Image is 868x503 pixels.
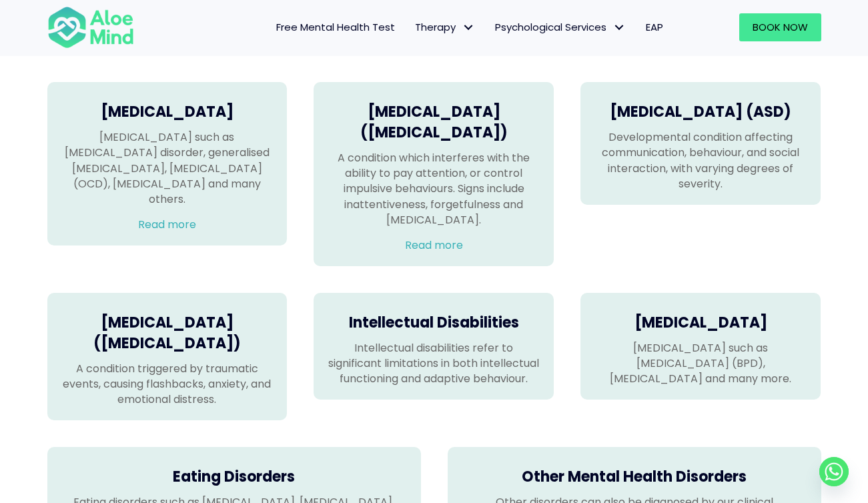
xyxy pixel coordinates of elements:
h4: [MEDICAL_DATA] [594,313,807,334]
h4: [MEDICAL_DATA] (ASD) [594,102,807,123]
a: EAP [636,13,673,41]
h4: [MEDICAL_DATA] ([MEDICAL_DATA]) [61,313,274,354]
h4: [MEDICAL_DATA] [61,102,274,123]
a: Free Mental Health Test [266,13,405,41]
p: Developmental condition affecting communication, behaviour, and social interaction, with varying ... [594,129,807,191]
span: Therapy: submenu [459,18,478,37]
a: Book Now [739,13,821,41]
h4: Intellectual Disabilities [327,313,540,334]
h4: Eating Disorders [61,467,408,488]
p: A condition triggered by traumatic events, causing flashbacks, anxiety, and emotional distress. [61,361,274,408]
p: Intellectual disabilities refer to significant limitations in both intellectual functioning and a... [327,340,540,387]
a: Read more [138,217,196,232]
span: EAP [646,20,663,34]
nav: Menu [151,13,673,41]
a: Psychological ServicesPsychological Services: submenu [485,13,636,41]
p: [MEDICAL_DATA] such as [MEDICAL_DATA] (BPD), [MEDICAL_DATA] and many more. [594,340,807,387]
p: A condition which interferes with the ability to pay attention, or control impulsive behaviours. ... [327,150,540,227]
span: Therapy [415,20,475,34]
span: Psychological Services [495,20,626,34]
img: Aloe mind Logo [47,5,134,49]
span: Book Now [753,20,808,34]
p: [MEDICAL_DATA] such as [MEDICAL_DATA] disorder, generalised [MEDICAL_DATA], [MEDICAL_DATA] (OCD),... [61,129,274,207]
h4: Other Mental Health Disorders [461,467,808,488]
a: Read more [405,237,463,253]
a: TherapyTherapy: submenu [405,13,485,41]
h4: [MEDICAL_DATA] ([MEDICAL_DATA]) [327,102,540,143]
span: Psychological Services: submenu [610,18,629,37]
span: Free Mental Health Test [276,20,395,34]
a: Whatsapp [819,457,849,486]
